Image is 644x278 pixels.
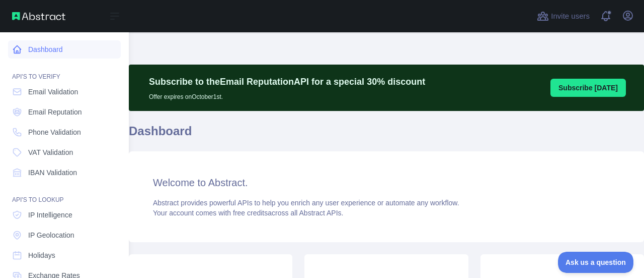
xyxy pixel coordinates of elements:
[129,123,644,147] h1: Dashboard
[28,107,82,117] span: Email Reputation
[550,79,626,97] button: Subscribe [DATE]
[28,87,78,97] span: Email Validation
[8,61,121,81] div: API'S TO VERIFY
[153,209,343,217] span: Your account comes with across all Abstract APIs.
[535,8,592,24] button: Invite users
[28,168,77,178] span: IBAN Validation
[8,123,121,141] a: Phone Validation
[8,83,121,101] a: Email Validation
[12,12,65,20] img: Abstract API
[233,209,268,217] span: free credits
[8,40,121,59] a: Dashboard
[8,143,121,161] a: VAT Validation
[8,246,121,264] a: Holidays
[558,252,634,273] iframe: Toggle Customer Support
[8,206,121,224] a: IP Intelligence
[149,75,425,89] p: Subscribe to the Email Reputation API for a special 30 % discount
[8,163,121,182] a: IBAN Validation
[153,176,620,190] h3: Welcome to Abstract.
[28,147,73,157] span: VAT Validation
[551,11,590,22] span: Invite users
[28,230,74,240] span: IP Geolocation
[8,103,121,121] a: Email Reputation
[153,199,459,207] span: Abstract provides powerful APIs to help you enrich any user experience or automate any workflow.
[8,226,121,244] a: IP Geolocation
[28,250,55,260] span: Holidays
[8,184,121,204] div: API'S TO LOOKUP
[28,210,72,220] span: IP Intelligence
[149,89,425,101] p: Offer expires on October 1st.
[28,127,81,137] span: Phone Validation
